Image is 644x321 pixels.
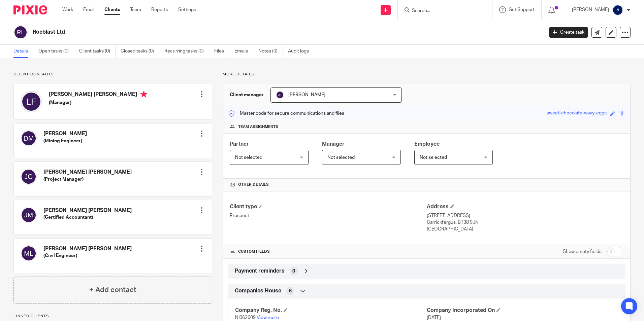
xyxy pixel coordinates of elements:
span: Manager [322,141,345,147]
h4: Address [427,203,623,210]
a: Create task [549,27,588,38]
a: Open tasks (0) [38,45,74,58]
span: Other details [238,182,269,187]
span: NI062609 [235,315,256,320]
a: Team [130,6,141,13]
a: Notes (0) [258,45,283,58]
h5: (Certified Accountant) [43,214,132,221]
span: Payment reminders [235,267,285,275]
a: Audit logs [288,45,314,58]
span: Team assignments [238,124,278,130]
a: Email [83,6,94,13]
a: View more [257,315,279,320]
h4: Company Reg. No. [235,307,426,314]
a: Recurring tasks (0) [164,45,209,58]
h2: Rocblast Ltd [33,29,438,36]
a: Settings [178,6,196,13]
p: Master code for secure communications and files [228,110,344,117]
span: Employee [414,141,440,147]
h4: Company Incorporated On [427,307,618,314]
a: Client tasks (0) [79,45,116,58]
i: Primary [140,91,147,98]
img: svg%3E [21,245,37,261]
p: Carrickfergus, BT38 9JN [427,219,623,226]
a: Work [62,6,73,13]
a: Files [214,45,229,58]
span: Partner [230,141,249,147]
a: Closed tasks (0) [121,45,159,58]
img: Screenshot%202025-08-05%20101949.png [612,5,623,15]
span: Not selected [420,155,447,160]
h3: Client manager [230,92,264,98]
p: Linked clients [13,314,212,319]
h5: (Civil Engineer) [43,252,132,259]
p: [GEOGRAPHIC_DATA] [427,226,623,233]
span: [DATE] [427,315,441,320]
a: Details [13,45,33,58]
span: Not selected [327,155,355,160]
h4: [PERSON_NAME] [PERSON_NAME] [43,245,132,252]
h4: + Add contact [89,285,136,295]
h4: [PERSON_NAME] [43,130,87,137]
h4: [PERSON_NAME] [PERSON_NAME] [43,207,132,214]
h4: [PERSON_NAME] [PERSON_NAME] [49,91,147,99]
p: [STREET_ADDRESS] [427,212,623,219]
p: More details [223,72,631,77]
h4: Client type [230,203,426,210]
label: Show empty fields [563,248,602,255]
img: Pixie [13,5,47,14]
span: 6 [289,288,292,294]
div: sweet-chocolate-wavy-eggs [547,110,607,117]
span: Companies House [235,287,281,294]
h4: [PERSON_NAME] [PERSON_NAME] [43,169,132,176]
img: svg%3E [13,25,28,39]
a: Reports [151,6,168,13]
p: Prospect [230,212,426,219]
span: 0 [292,268,295,275]
img: svg%3E [21,91,42,112]
a: Emails [234,45,253,58]
span: Get Support [509,7,535,12]
h5: (Manager) [49,99,147,106]
h5: (Project Manager) [43,176,132,183]
p: Client contacts [13,72,212,77]
img: svg%3E [276,91,284,99]
img: svg%3E [21,207,37,223]
h4: CUSTOM FIELDS [230,249,426,254]
input: Search [411,8,472,14]
a: Clients [104,6,120,13]
span: Not selected [235,155,262,160]
h5: (Mining Engineer) [43,138,87,144]
img: svg%3E [21,130,37,146]
span: [PERSON_NAME] [288,93,325,97]
img: svg%3E [21,169,37,185]
p: [PERSON_NAME] [572,6,609,13]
